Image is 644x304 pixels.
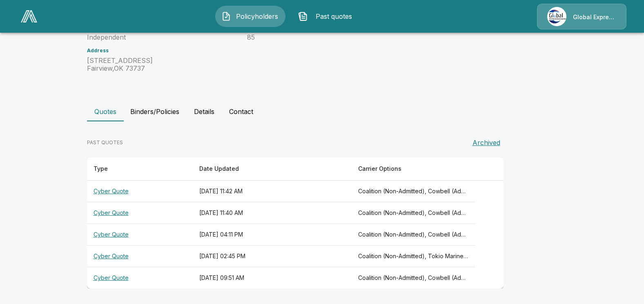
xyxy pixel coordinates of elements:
th: Coalition (Non-Admitted), Cowbell (Admitted), Cowbell (Non-Admitted), CFC (Admitted), Tokio Marin... [352,181,475,202]
th: Date Updated [193,157,352,181]
img: AA Logo [21,10,37,22]
span: Policyholders [234,11,279,21]
th: Cyber Quote [87,246,193,267]
th: [DATE] 04:11 PM [193,224,352,246]
button: Binders/Policies [124,102,186,121]
img: Policyholders Icon [221,11,231,21]
th: Cyber Quote [87,181,193,202]
button: Archived [469,134,504,151]
th: Cyber Quote [87,267,193,289]
th: Cyber Quote [87,202,193,224]
th: [DATE] 11:42 AM [193,181,352,202]
h6: Address [87,48,237,54]
p: Independent [87,34,237,41]
th: Coalition (Non-Admitted), Cowbell (Admitted), Cowbell (Non-Admitted), CFC (Admitted), Tokio Marin... [352,202,475,224]
th: [DATE] 11:40 AM [193,202,352,224]
button: Contact [223,102,260,121]
th: Coalition (Non-Admitted), Tokio Marine TMHCC (Non-Admitted), Elpha (Non-Admitted) Standard, Coali... [352,246,475,267]
th: [DATE] 09:51 AM [193,267,352,289]
th: Type [87,157,193,181]
button: Quotes [87,102,124,121]
th: Cyber Quote [87,224,193,246]
span: Past quotes [311,11,356,21]
button: Policyholders IconPolicyholders [215,6,285,27]
img: Past quotes Icon [298,11,308,21]
button: Details [186,102,223,121]
th: [DATE] 02:45 PM [193,246,352,267]
p: [STREET_ADDRESS] Fairview , OK 73737 [87,57,237,72]
button: Past quotes IconPast quotes [292,6,362,27]
table: responsive table [87,157,504,288]
p: PAST QUOTES [87,139,123,146]
th: Coalition (Non-Admitted), Cowbell (Admitted), Cowbell (Non-Admitted), CFC (Admitted), Tokio Marin... [352,267,475,289]
p: 85 [247,34,477,41]
div: policyholder tabs [87,102,557,121]
th: Carrier Options [352,157,475,181]
th: Coalition (Non-Admitted), Cowbell (Admitted), Cowbell (Non-Admitted), CFC (Admitted), Tokio Marin... [352,224,475,246]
